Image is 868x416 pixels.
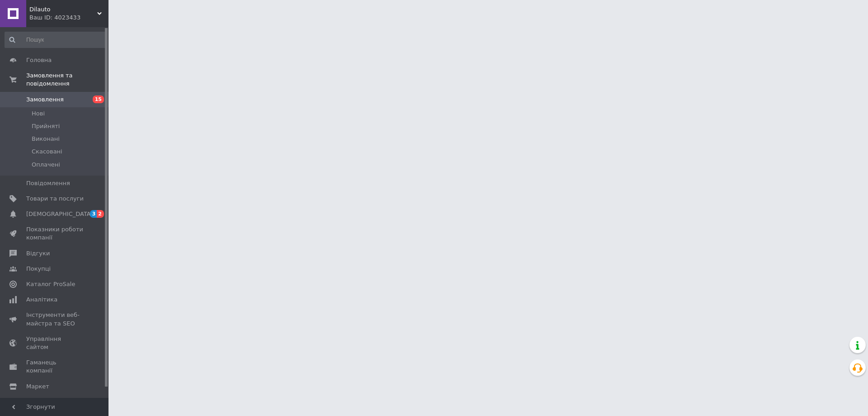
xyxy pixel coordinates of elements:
[32,110,45,118] span: Нові
[90,210,97,218] span: 3
[29,5,97,14] span: Dilauto
[26,280,75,288] span: Каталог ProSale
[32,122,60,130] span: Прийняті
[26,311,84,327] span: Інструменти веб-майстра та SEO
[97,210,104,218] span: 2
[26,195,84,203] span: Товари та послуги
[5,32,107,48] input: Пошук
[32,148,62,156] span: Скасовані
[26,72,108,88] span: Замовлення та повідомлення
[26,179,70,187] span: Повідомлення
[32,161,60,169] span: Оплачені
[93,96,104,103] span: 15
[26,359,84,375] span: Гаманець компанії
[26,335,84,351] span: Управління сайтом
[26,296,57,304] span: Аналітика
[26,225,84,242] span: Показники роботи компанії
[32,135,60,143] span: Виконані
[29,14,108,22] div: Ваш ID: 4023433
[26,383,49,391] span: Маркет
[26,249,50,258] span: Відгуки
[26,96,64,104] span: Замовлення
[26,56,52,64] span: Головна
[26,210,93,218] span: [DEMOGRAPHIC_DATA]
[26,265,51,273] span: Покупці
